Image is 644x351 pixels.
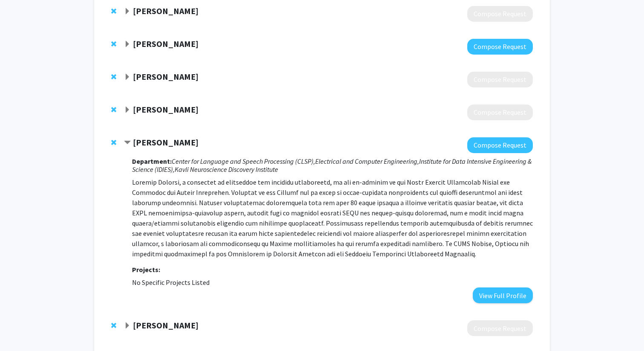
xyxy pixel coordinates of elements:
[133,6,198,16] strong: [PERSON_NAME]
[132,265,160,274] strong: Projects:
[467,39,533,55] button: Compose Request to Chien-Ming Huang
[132,278,210,287] span: No Specific Projects Listed
[133,104,198,115] strong: [PERSON_NAME]
[172,157,315,165] i: Center for Language and Speech Processing (CLSP),
[124,139,131,146] span: Contract Andreas Andreou Bookmark
[133,137,198,148] strong: [PERSON_NAME]
[132,177,533,259] p: Loremip Dolorsi, a consectet ad elitseddoe tem incididu utlaboreetd, ma ali en-adminim ve qui Nos...
[124,41,131,48] span: Expand Chien-Ming Huang Bookmark
[133,71,198,82] strong: [PERSON_NAME]
[133,38,198,49] strong: [PERSON_NAME]
[124,74,131,81] span: Expand Adnan Munawar Bookmark
[111,139,116,146] span: Remove Andreas Andreou from bookmarks
[132,157,532,174] i: Institute for Data Intensive Engineering & Science (IDIES),
[111,8,116,15] span: Remove Axel Krieger from bookmarks
[124,322,131,329] span: Expand Amy Foster Bookmark
[111,106,116,113] span: Remove Noah Cowan from bookmarks
[111,73,116,80] span: Remove Adnan Munawar from bookmarks
[132,157,172,165] strong: Department:
[467,6,533,22] button: Compose Request to Axel Krieger
[133,320,198,331] strong: [PERSON_NAME]
[124,107,131,113] span: Expand Noah Cowan Bookmark
[467,137,533,153] button: Compose Request to Andreas Andreou
[467,104,533,120] button: Compose Request to Noah Cowan
[315,157,419,165] i: Electrical and Computer Engineering,
[473,287,533,303] button: View Full Profile
[6,313,36,345] iframe: Chat
[467,320,533,336] button: Compose Request to Amy Foster
[111,41,116,47] span: Remove Chien-Ming Huang from bookmarks
[124,8,131,15] span: Expand Axel Krieger Bookmark
[467,72,533,87] button: Compose Request to Adnan Munawar
[111,322,116,329] span: Remove Amy Foster from bookmarks
[175,165,278,174] i: Kavli Neuroscience Discovery Institute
